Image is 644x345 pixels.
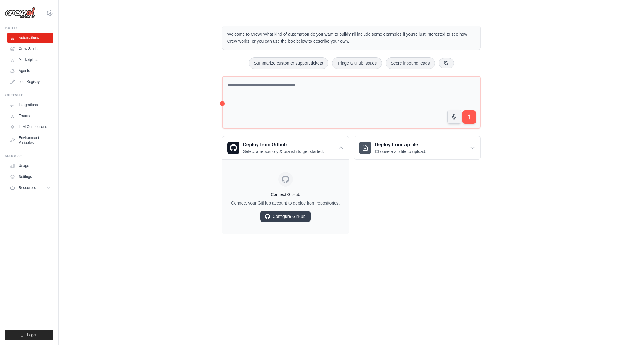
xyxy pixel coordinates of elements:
a: Marketplace [7,55,53,65]
a: Settings [7,172,53,182]
p: Choose a zip file to upload. [375,148,426,155]
a: Usage [7,161,53,171]
a: Automations [7,33,53,43]
a: LLM Connections [7,122,53,132]
p: Welcome to Crew! What kind of automation do you want to build? I'll include some examples if you'... [227,31,476,45]
div: Operate [5,93,53,98]
a: Agents [7,66,53,76]
a: Integrations [7,100,53,110]
button: Resources [7,183,53,193]
span: Logout [27,333,38,337]
button: Triage GitHub issues [332,57,382,69]
button: Summarize customer support tickets [249,57,328,69]
span: Resources [19,185,36,190]
div: Manage [5,154,53,158]
img: Logo [5,7,35,19]
a: Configure GitHub [260,211,310,222]
button: Logout [5,330,53,340]
h3: Deploy from zip file [375,141,426,148]
a: Environment Variables [7,133,53,148]
button: Score inbound leads [386,57,435,69]
p: Select a repository & branch to get started. [243,148,324,155]
div: Build [5,26,53,30]
p: Connect your GitHub account to deploy from repositories. [227,200,344,206]
h4: Connect GitHub [227,191,344,197]
h3: Deploy from Github [243,141,324,148]
a: Crew Studio [7,44,53,54]
a: Tool Registry [7,77,53,87]
a: Traces [7,111,53,121]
